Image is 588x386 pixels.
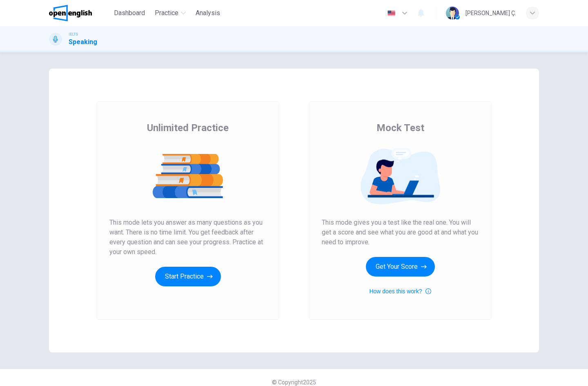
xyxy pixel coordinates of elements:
[465,8,516,18] div: [PERSON_NAME] Ç.
[366,257,435,277] button: Get Your Score
[69,37,97,47] h1: Speaking
[322,218,479,247] span: This mode gives you a test like the real one. You will get a score and see what you are good at a...
[155,267,221,286] button: Start Practice
[155,8,178,18] span: Practice
[446,7,459,20] img: Profile picture
[376,121,424,134] span: Mock Test
[109,218,266,257] span: This mode lets you answer as many questions as you want. There is no time limit. You get feedback...
[272,379,316,386] span: © Copyright 2025
[369,286,431,296] button: How does this work?
[147,121,229,134] span: Unlimited Practice
[192,6,223,20] button: Analysis
[69,31,78,37] span: IELTS
[386,10,396,16] img: en
[111,6,148,20] button: Dashboard
[196,8,220,18] span: Analysis
[114,8,145,18] span: Dashboard
[49,5,92,21] img: OpenEnglish logo
[151,6,189,20] button: Practice
[49,5,111,21] a: OpenEnglish logo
